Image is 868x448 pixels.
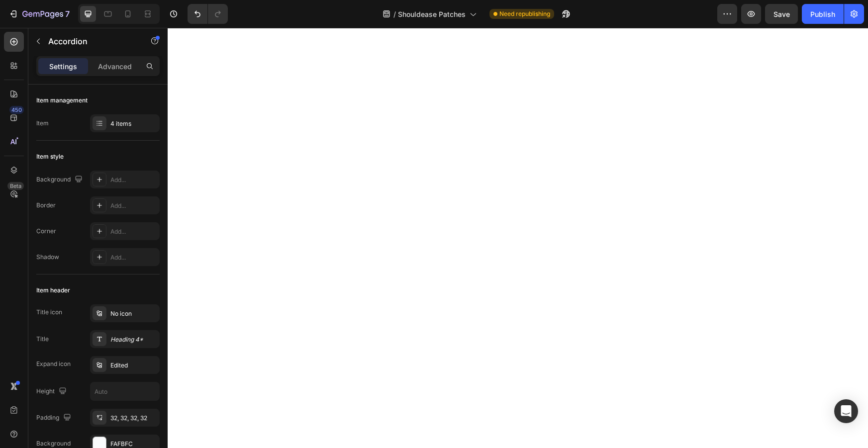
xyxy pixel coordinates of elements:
[7,182,24,190] div: Beta
[773,10,790,18] span: Save
[110,119,157,128] div: 4 items
[4,4,74,24] button: 7
[36,227,56,236] div: Corner
[188,4,228,24] div: Undo/Redo
[393,9,396,19] span: /
[398,9,466,19] span: Shouldease Patches
[9,106,24,114] div: 450
[110,253,157,262] div: Add...
[36,201,56,210] div: Border
[499,9,550,18] span: Need republishing
[36,119,49,128] div: Item
[765,4,798,24] button: Save
[110,227,157,236] div: Add...
[110,414,157,423] div: 32, 32, 32, 32
[110,335,157,344] div: Heading 4*
[36,152,64,161] div: Item style
[36,439,71,448] div: Background
[36,253,59,262] div: Shadow
[91,382,159,400] input: Auto
[834,399,858,423] div: Open Intercom Messenger
[48,35,133,47] p: Accordion
[110,201,157,210] div: Add...
[36,96,88,105] div: Item management
[36,385,69,398] div: Height
[810,9,835,19] div: Publish
[802,4,844,24] button: Publish
[65,8,70,20] p: 7
[110,176,157,184] div: Add...
[98,61,132,72] p: Advanced
[36,173,85,186] div: Background
[36,411,73,425] div: Padding
[168,28,868,448] iframe: Design area
[36,335,49,344] div: Title
[49,61,77,72] p: Settings
[36,359,71,368] div: Expand icon
[36,308,62,317] div: Title icon
[36,286,70,295] div: Item header
[110,309,157,318] div: No icon
[110,361,157,370] div: Edited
